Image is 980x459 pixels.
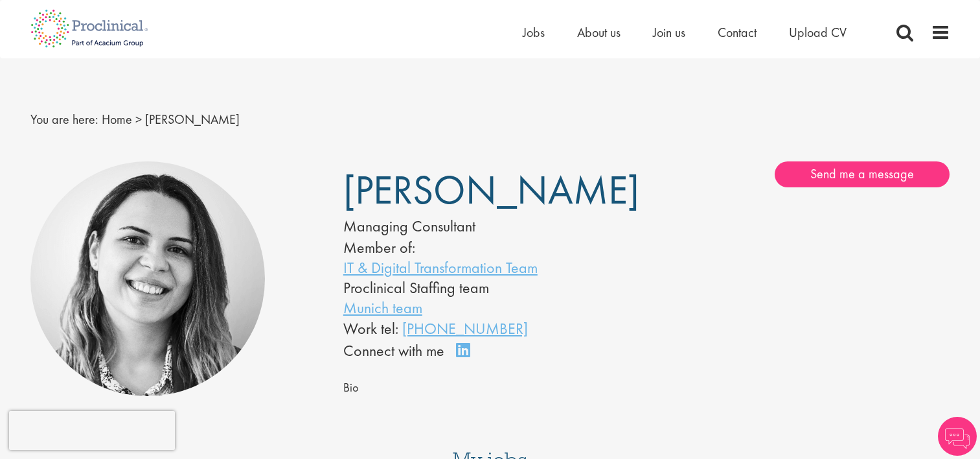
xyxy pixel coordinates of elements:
[718,24,757,41] a: Contact
[938,417,977,456] img: Chatbot
[402,318,528,338] a: [PHONE_NUMBER]
[343,164,639,216] span: [PERSON_NAME]
[102,111,132,128] a: breadcrumb link
[343,257,538,277] a: IT & Digital Transformation Team
[30,111,98,128] span: You are here:
[135,111,142,128] span: >
[343,215,608,237] div: Managing Consultant
[343,298,422,318] a: Munich team
[145,111,240,128] span: [PERSON_NAME]
[343,318,398,338] span: Work tel:
[523,24,545,41] a: Jobs
[9,411,175,450] iframe: reCAPTCHA
[343,237,415,257] label: Member of:
[343,380,359,395] span: Bio
[343,277,608,298] li: Proclinical Staffing team
[577,24,621,41] a: About us
[653,24,685,41] a: Join us
[775,161,950,187] a: Send me a message
[30,161,266,397] img: Nur Ergiydiren
[789,24,847,41] a: Upload CV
